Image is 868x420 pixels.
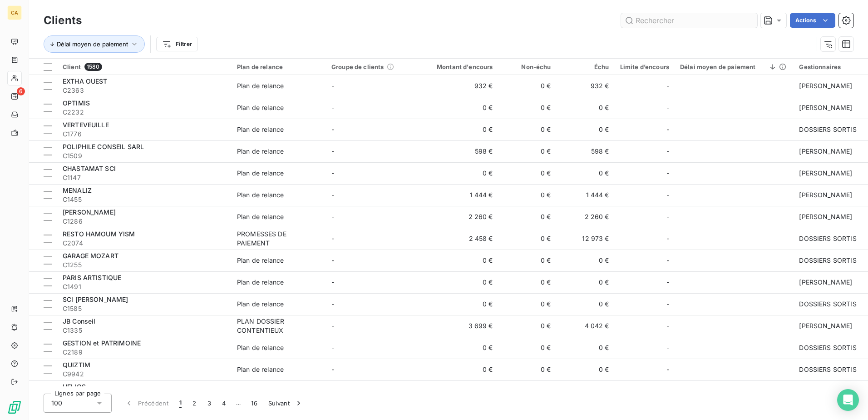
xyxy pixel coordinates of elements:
td: 0 € [420,250,498,271]
span: EXTHA OUEST [63,77,108,85]
td: 0 € [557,97,615,119]
td: 0 € [498,315,557,337]
div: Plan de relance [237,81,284,90]
div: Plan de relance [237,147,284,156]
td: 0 € [420,97,498,119]
span: - [331,82,334,90]
span: - [331,169,334,177]
td: 2 260 € [557,206,615,228]
td: 0 € [498,293,557,315]
span: 1580 [84,63,102,71]
div: Plan de relance [237,63,321,70]
td: 0 € [420,380,498,402]
td: 0 € [498,140,557,162]
td: 3 699 € [420,315,498,337]
span: [PERSON_NAME] [799,191,852,199]
span: - [666,147,669,156]
div: Limite d’encours [620,63,669,70]
div: Délai moyen de paiement [680,63,788,70]
span: [PERSON_NAME] [799,278,852,286]
span: C9942 [63,370,226,379]
td: 0 € [498,119,557,140]
span: C1286 [63,217,226,226]
span: DOSSIERS SORTIS [799,125,856,133]
div: Échu [562,63,609,70]
span: - [666,169,669,178]
span: C1776 [63,130,226,139]
span: Client [63,63,81,70]
span: [PERSON_NAME] [799,104,852,111]
td: 0 € [498,271,557,293]
span: DOSSIERS SORTIS [799,365,856,373]
span: CHASTAMAT SCI [63,165,116,172]
h3: Clients [44,12,82,29]
div: Non-échu [504,63,551,70]
td: 0 € [557,119,615,140]
span: - [331,344,334,351]
td: 0 € [557,293,615,315]
span: - [331,125,334,133]
span: [PERSON_NAME] [799,322,852,330]
td: 0 € [557,337,615,359]
td: 0 € [498,75,557,97]
img: Logo LeanPay [7,400,22,415]
button: Délai moyen de paiement [44,35,145,53]
span: - [331,365,334,373]
td: 932 € [557,75,615,97]
div: Plan de relance [237,365,284,374]
td: 0 € [498,206,557,228]
span: MENALIZ [63,186,92,194]
td: 0 € [420,119,498,140]
div: Plan de relance [237,103,284,112]
td: 0 € [557,359,615,380]
span: C1491 [63,282,226,291]
button: Actions [790,13,835,28]
td: 0 € [420,271,498,293]
td: 0 € [557,271,615,293]
button: Suivant [263,394,309,413]
span: C1335 [63,326,226,335]
td: 0 € [420,337,498,359]
span: C1255 [63,260,226,270]
span: Délai moyen de paiement [57,40,128,48]
span: - [666,212,669,221]
span: - [331,322,334,330]
td: 932 € [420,75,498,97]
td: 12 973 € [557,228,615,250]
span: - [666,234,669,243]
div: Plan de relance [237,300,284,309]
span: QUIZTIM [63,361,90,369]
span: HELIOS [63,383,86,390]
span: … [231,396,246,410]
td: 598 € [557,140,615,162]
div: Montant d'encours [426,63,493,70]
span: - [331,278,334,286]
button: Précédent [119,394,174,413]
span: 100 [51,399,62,408]
span: GESTION et PATRIMOINE [63,339,141,347]
td: 0 € [498,162,557,184]
span: - [666,278,669,287]
span: [PERSON_NAME] [799,213,852,220]
td: 0 € [557,250,615,271]
span: - [666,343,669,352]
span: RESTO HAMOUM YISM [63,230,135,238]
span: C1147 [63,173,226,182]
td: 0 € [498,380,557,402]
span: - [331,191,334,199]
td: 0 € [420,359,498,380]
span: 6 [17,87,25,95]
span: Groupe de clients [331,63,384,70]
span: - [666,190,669,200]
td: 2 458 € [420,228,498,250]
span: PARIS ARTISTIQUE [63,274,121,281]
input: Rechercher [621,13,757,28]
td: 0 € [498,337,557,359]
td: 4 042 € [557,315,615,337]
span: - [331,147,334,155]
span: C2232 [63,108,226,117]
span: SCI [PERSON_NAME] [63,295,128,303]
span: [PERSON_NAME] [799,169,852,177]
button: 1 [174,394,187,413]
div: Plan de relance [237,125,284,134]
